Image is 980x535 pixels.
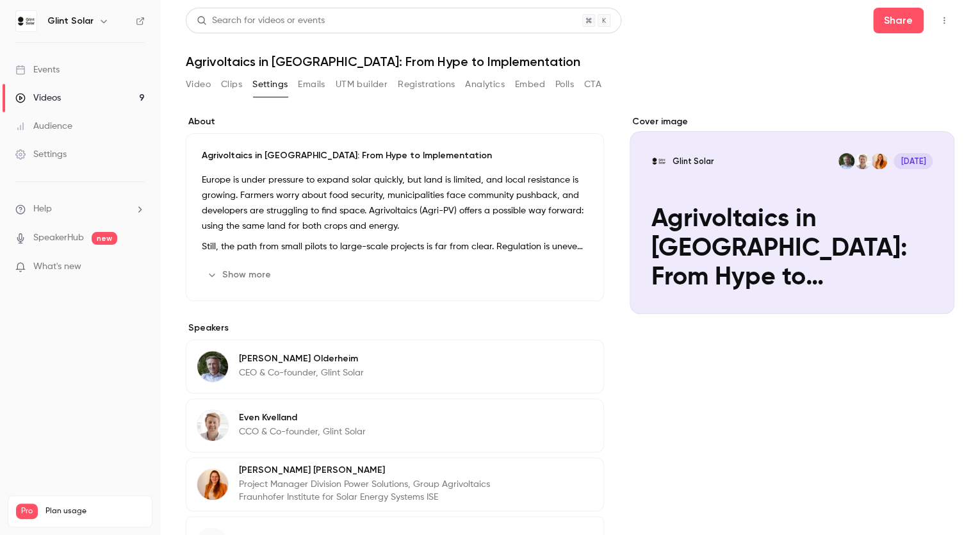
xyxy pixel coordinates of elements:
[92,232,117,245] span: new
[16,11,37,31] img: Glint Solar
[186,340,604,393] div: Harald Olderheim[PERSON_NAME] OlderheimCEO & Co-founder, Glint Solar
[515,74,545,95] button: Embed
[221,74,242,95] button: Clips
[47,15,94,28] h6: Glint Solar
[336,74,388,95] button: UTM builder
[129,261,145,273] iframe: Noticeable Trigger
[16,504,38,519] span: Pro
[45,506,144,516] span: Plan usage
[15,148,67,161] div: Settings
[239,411,366,424] p: Even Kvelland
[186,115,604,128] label: About
[197,469,228,500] img: Lise-Marie Bieber
[15,92,61,104] div: Videos
[33,231,84,245] a: SpeakerHub
[197,410,228,441] img: Even Kvelland
[239,464,521,477] p: [PERSON_NAME] [PERSON_NAME]
[465,74,505,95] button: Analytics
[239,352,364,365] p: [PERSON_NAME] Olderheim
[15,202,145,216] li: help-dropdown-opener
[202,239,588,254] p: Still, the path from small pilots to large-scale projects is far from clear. Regulation is uneven...
[15,120,72,133] div: Audience
[630,115,955,128] label: Cover image
[934,10,954,31] button: Top Bar Actions
[630,115,955,314] section: Cover image
[186,399,604,452] div: Even KvellandEven KvellandCCO & Co-founder, Glint Solar
[239,366,364,379] p: CEO & Co-founder, Glint Solar
[239,478,521,504] p: Project Manager Division Power Solutions, Group Agrivoltaics Fraunhofer Institute for Solar Energ...
[186,74,211,95] button: Video
[186,322,604,334] label: Speakers
[398,74,455,95] button: Registrations
[15,63,60,76] div: Events
[873,8,924,33] button: Share
[202,265,279,285] button: Show more
[202,149,588,162] p: Agrivoltaics in [GEOGRAPHIC_DATA]: From Hype to Implementation
[186,54,954,69] h1: Agrivoltaics in [GEOGRAPHIC_DATA]: From Hype to Implementation
[298,74,325,95] button: Emails
[186,457,604,511] div: Lise-Marie Bieber[PERSON_NAME] [PERSON_NAME]Project Manager Division Power Solutions, Group Agriv...
[202,172,588,234] p: Europe is under pressure to expand solar quickly, but land is limited, and local resistance is gr...
[584,74,601,95] button: CTA
[252,74,288,95] button: Settings
[33,260,81,274] span: What's new
[33,202,52,216] span: Help
[197,351,228,382] img: Harald Olderheim
[239,425,366,438] p: CCO & Co-founder, Glint Solar
[197,14,325,28] div: Search for videos or events
[555,74,574,95] button: Polls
